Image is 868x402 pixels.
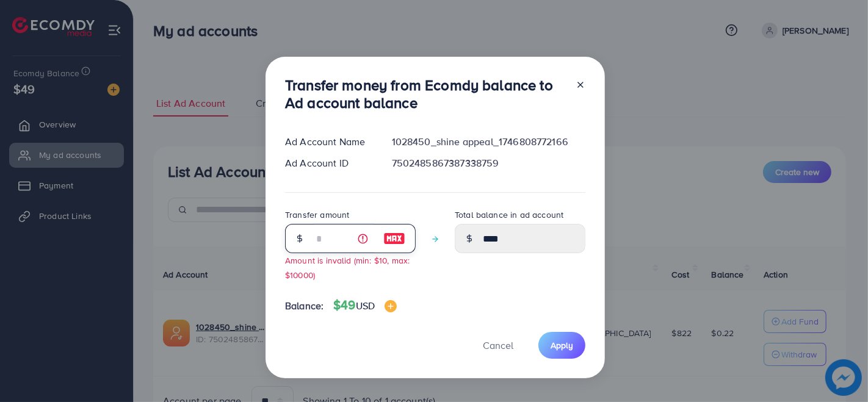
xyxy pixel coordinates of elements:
span: Apply [551,339,573,351]
div: 1028450_shine appeal_1746808772166 [382,135,595,149]
h3: Transfer money from Ecomdy balance to Ad account balance [285,76,566,112]
span: Cancel [483,339,513,352]
span: USD [356,299,375,312]
h4: $49 [333,298,397,313]
label: Transfer amount [285,209,349,221]
div: Ad Account ID [275,156,382,170]
div: 7502485867387338759 [382,156,595,170]
img: image [383,231,405,246]
label: Total balance in ad account [455,209,563,221]
img: image [385,300,397,312]
button: Cancel [468,332,529,358]
div: Ad Account Name [275,135,382,149]
small: Amount is invalid (min: $10, max: $10000) [285,254,410,280]
span: Balance: [285,299,324,313]
button: Apply [538,332,585,358]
